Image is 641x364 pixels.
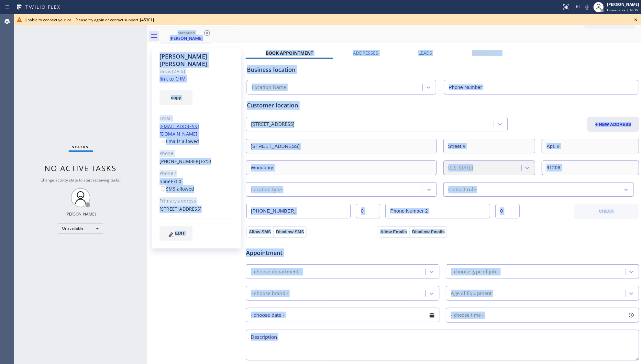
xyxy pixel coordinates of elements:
div: Location Name [252,84,286,91]
div: [PERSON_NAME] [65,211,96,217]
input: City [246,160,437,175]
div: Pilar Gaines [162,29,211,43]
div: - choose department - [251,268,302,275]
button: Disallow Emails [410,226,448,238]
span: Unable to connect your call. Please try again or contact support. [45301] [25,17,154,23]
span: Status [72,145,89,149]
div: Customer location [247,101,638,110]
div: Primary address [160,197,234,205]
a: link to CRM [160,75,186,82]
div: [PERSON_NAME] [162,35,211,41]
span: Unavailable | 16:35 [607,8,638,12]
span: No active tasks [45,163,117,173]
button: copy [160,90,193,105]
span: - choose time - [451,312,484,318]
div: - choose type of job - [451,268,499,275]
input: Emails allowed [161,139,165,143]
div: outbound [162,30,211,35]
span: Ext: 0 [201,158,211,164]
div: Email [160,115,234,122]
div: Phone2 [160,170,234,177]
span: EDIT [175,231,185,236]
input: SMS allowed [161,186,165,191]
input: Ext. 2 [495,204,520,218]
div: Contact role [448,186,476,193]
div: - choose brand - [251,290,288,297]
button: + NEW ADDRESS [587,117,639,132]
div: Unavailable [58,223,103,234]
div: Phone [160,150,234,157]
div: none [160,178,234,193]
button: Allow Emails [378,226,409,238]
label: SMS allowed [160,186,194,192]
div: Business location [247,65,638,74]
input: Street # [443,139,536,153]
input: Apt. # [542,139,639,153]
div: [PERSON_NAME] [PERSON_NAME] [160,53,234,68]
label: Emails allowed [160,138,199,144]
span: Appointment [246,248,376,257]
span: Ext: 0 [171,178,182,184]
div: Since: [DATE] [160,68,234,75]
button: Mute [582,3,591,12]
button: Allow SMS [246,226,273,238]
span: Change activity state to start receiving tasks. [40,177,121,183]
div: Location type [251,186,282,193]
input: Phone Number [444,80,639,94]
input: ZIP [542,160,639,175]
label: Leads [418,50,432,56]
input: Address [246,139,437,153]
div: [STREET_ADDRESS] [251,121,294,128]
label: Addresses [353,50,379,56]
div: [STREET_ADDRESS] [160,205,234,213]
input: Phone Number [246,204,351,218]
a: [EMAIL_ADDRESS][DOMAIN_NAME] [160,123,199,137]
input: Phone Number 2 [385,204,490,218]
label: Book Appointment [266,50,313,56]
button: EDIT [160,226,193,241]
button: CHECK [574,204,639,219]
div: Age of Equipment [451,290,492,297]
button: Disallow SMS [273,226,307,238]
a: [PHONE_NUMBER] [160,158,201,164]
label: Membership [472,50,501,56]
input: - choose date - [246,308,439,322]
input: Ext. [356,204,380,218]
div: [PERSON_NAME] [607,2,639,7]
